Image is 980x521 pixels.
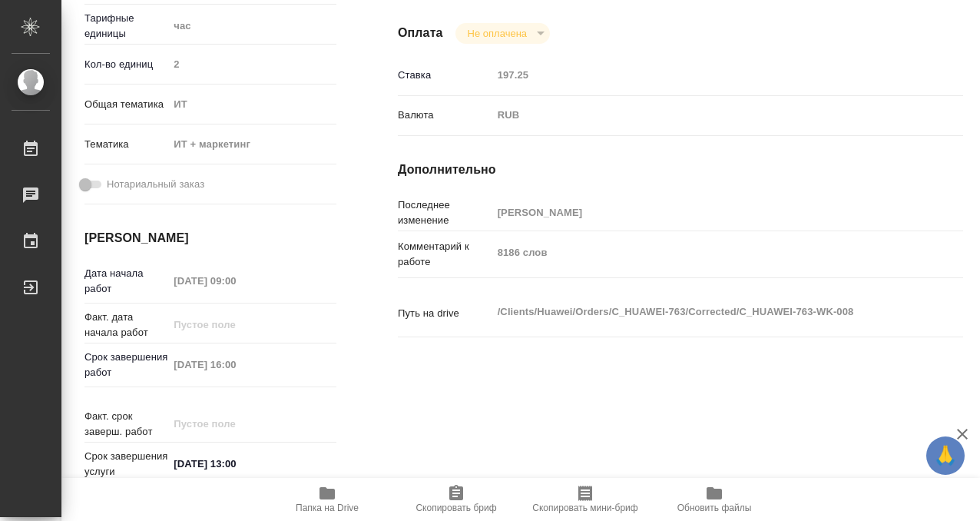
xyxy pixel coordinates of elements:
p: Последнее изменение [398,197,492,228]
h4: [PERSON_NAME] [84,229,336,247]
span: 🙏 [932,440,958,472]
p: Комментарий к работе [398,239,492,270]
button: Папка на Drive [263,478,392,521]
button: Скопировать бриф [392,478,521,521]
button: Обновить файлы [650,478,779,521]
span: Нотариальный заказ [107,177,204,192]
button: Не оплачена [463,27,531,40]
p: Дата начала работ [84,266,168,297]
span: Скопировать мини-бриф [532,503,637,513]
p: Валюта [398,108,492,123]
input: Пустое поле [168,53,336,75]
textarea: 8186 слов [492,240,916,266]
div: RUB [492,102,916,128]
div: Не оплачена [455,23,550,44]
input: Пустое поле [492,201,916,224]
p: Путь на drive [398,306,492,321]
input: Пустое поле [168,413,303,435]
input: ✎ Введи что-нибудь [168,453,303,475]
button: 🙏 [926,436,965,475]
span: Скопировать бриф [416,503,496,513]
p: Факт. срок заверш. работ [84,409,168,440]
p: Тарифные единицы [84,11,168,41]
input: Пустое поле [168,314,303,336]
p: Тематика [84,137,168,152]
textarea: /Clients/Huawei/Orders/C_HUAWEI-763/Corrected/C_HUAWEI-763-WK-008 [492,299,916,325]
p: Общая тематика [84,97,168,112]
p: Кол-во единиц [84,57,168,72]
div: ИТ [168,91,336,118]
input: Пустое поле [168,270,303,292]
p: Срок завершения услуги [84,449,168,480]
p: Факт. дата начала работ [84,310,168,340]
span: Обновить файлы [677,503,752,513]
button: Скопировать мини-бриф [521,478,650,521]
div: час [168,13,336,39]
h4: Оплата [398,24,443,42]
h4: Дополнительно [398,161,963,179]
div: ИТ + маркетинг [168,131,336,158]
span: Папка на Drive [296,503,359,513]
p: Ставка [398,68,492,83]
input: Пустое поле [168,353,303,376]
p: Срок завершения работ [84,350,168,380]
input: Пустое поле [492,64,916,86]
